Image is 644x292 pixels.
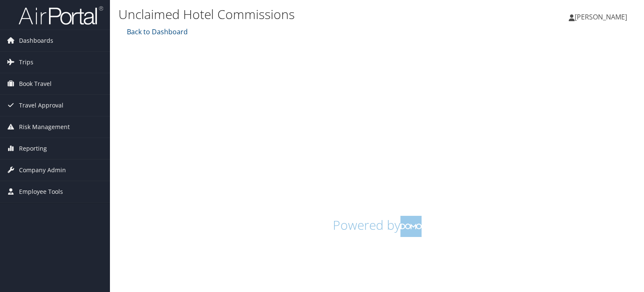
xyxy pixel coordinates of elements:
img: domo-logo.png [400,216,422,237]
span: Trips [19,52,33,73]
a: [PERSON_NAME] [569,4,636,30]
h1: Powered by [125,216,629,237]
span: Reporting [19,138,47,159]
h1: Unclaimed Hotel Commissions [118,6,463,23]
span: Risk Management [19,116,70,138]
span: [PERSON_NAME] [575,12,627,22]
span: Employee Tools [19,181,63,202]
span: Company Admin [19,160,66,181]
span: Book Travel [19,73,52,94]
a: Back to Dashboard [125,27,188,36]
span: Travel Approval [19,95,63,116]
img: airportal-logo.png [19,6,103,25]
span: Dashboards [19,30,53,51]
